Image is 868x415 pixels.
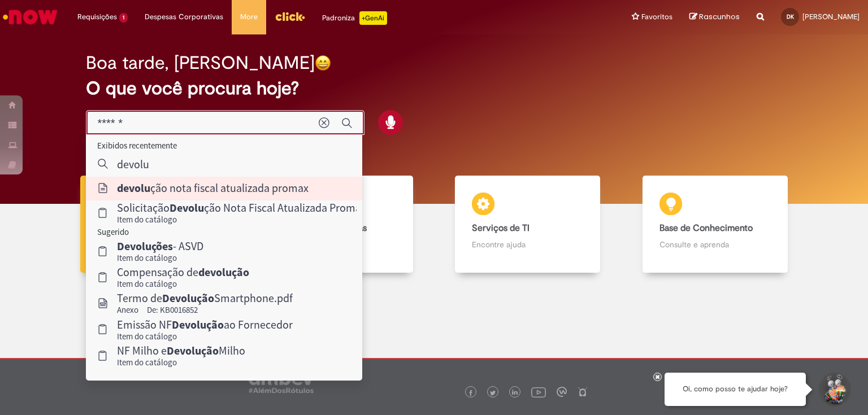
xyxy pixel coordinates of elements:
b: Serviços de TI [472,222,530,234]
div: Oi, como posso te ajudar hoje? [665,373,806,406]
a: Serviços de TI Encontre ajuda [434,176,622,273]
span: Despesas Corporativas [145,11,223,23]
a: Tirar dúvidas Tirar dúvidas com Lupi Assist e Gen Ai [59,176,247,273]
span: Rascunhos [699,11,740,22]
p: +GenAi [359,11,387,25]
img: logo_footer_linkedin.png [512,390,518,396]
p: Encontre ajuda [472,239,583,250]
img: happy-face.png [315,55,331,71]
span: Requisições [77,11,117,23]
img: logo_footer_naosei.png [578,387,588,397]
a: Rascunhos [689,12,740,23]
h2: O que você procura hoje? [86,78,783,98]
b: Base de Conhecimento [659,222,753,234]
div: Padroniza [322,11,387,25]
img: logo_footer_twitter.png [490,390,496,396]
span: [PERSON_NAME] [802,12,860,21]
a: Base de Conhecimento Consulte e aprenda [622,176,809,273]
b: Catálogo de Ofertas [285,222,367,234]
img: logo_footer_youtube.png [531,385,546,399]
span: 1 [119,13,128,23]
span: More [240,11,258,23]
img: ServiceNow [1,6,59,28]
button: Iniciar Conversa de Suporte [817,373,851,407]
img: logo_footer_workplace.png [557,387,567,397]
h2: Boa tarde, [PERSON_NAME] [86,53,315,73]
img: logo_footer_ambev_rotulo_gray.png [249,370,314,393]
span: DK [787,13,794,20]
img: click_logo_yellow_360x200.png [275,8,305,25]
img: logo_footer_facebook.png [468,390,474,396]
p: Consulte e aprenda [659,239,771,250]
span: Favoritos [641,11,672,23]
